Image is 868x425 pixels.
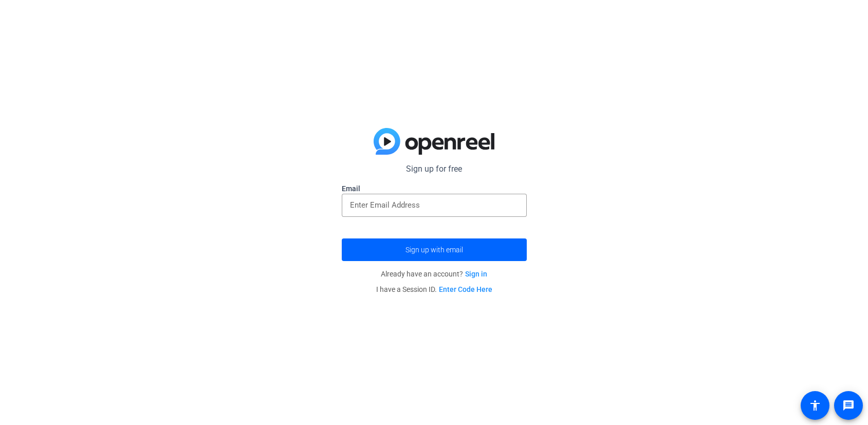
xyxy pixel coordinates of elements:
span: Already have an account? [381,270,487,278]
button: Sign up with email [342,238,527,261]
mat-icon: accessibility [809,399,821,412]
label: Email [342,183,527,194]
mat-icon: message [842,399,855,412]
a: Enter Code Here [439,285,492,293]
span: I have a Session ID. [376,285,492,293]
a: Sign in [465,270,487,278]
input: Enter Email Address [350,199,519,211]
img: blue-gradient.svg [374,128,494,155]
p: Sign up for free [342,163,527,175]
